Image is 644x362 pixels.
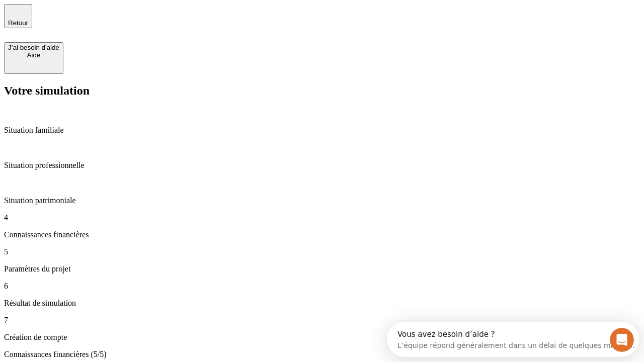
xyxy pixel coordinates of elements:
[4,213,640,222] p: 4
[4,316,640,325] p: 7
[8,44,59,51] div: J’ai besoin d'aide
[4,4,32,28] button: Retour
[8,19,28,27] span: Retour
[387,322,639,357] iframe: Intercom live chat discovery launcher
[4,161,640,170] p: Situation professionnelle
[610,328,634,352] iframe: Intercom live chat
[4,196,640,205] p: Situation patrimoniale
[4,350,640,359] p: Connaissances financières (5/5)
[4,333,640,342] p: Création de compte
[4,230,640,239] p: Connaissances financières
[4,282,640,291] p: 6
[4,264,640,274] p: Paramètres du projet
[4,84,640,98] h2: Votre simulation
[4,126,640,135] p: Situation familiale
[11,17,248,27] div: L’équipe répond généralement dans un délai de quelques minutes.
[8,51,59,59] div: Aide
[4,4,277,32] div: Ouvrir le Messenger Intercom
[4,299,640,308] p: Résultat de simulation
[4,42,63,74] button: J’ai besoin d'aideAide
[4,247,640,256] p: 5
[11,9,248,17] div: Vous avez besoin d’aide ?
